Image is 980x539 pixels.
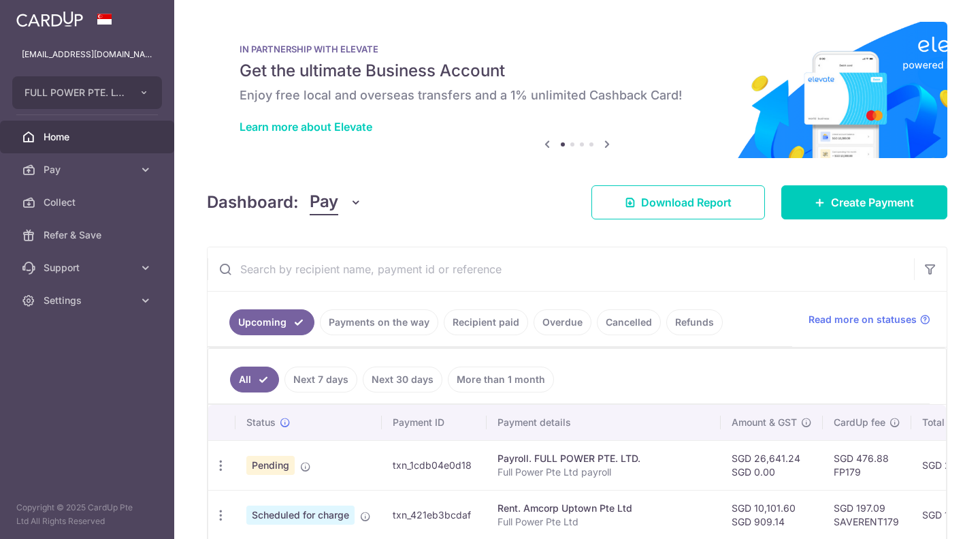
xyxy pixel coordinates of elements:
[229,309,314,335] a: Upcoming
[44,294,133,307] span: Settings
[310,189,362,215] button: Pay
[497,515,710,529] p: Full Power Pte Ltd
[823,440,911,490] td: SGD 476.88 FP179
[284,367,357,392] a: Next 7 days
[208,247,914,291] input: Search by recipient name, payment id or reference
[382,405,487,440] th: Payment ID
[246,506,355,525] span: Scheduled for charge
[240,44,915,55] p: IN PARTNERSHIP WITH ELEVATE
[44,261,133,275] span: Support
[497,452,710,465] div: Payroll. FULL POWER PTE. LTD.
[487,405,721,440] th: Payment details
[497,502,710,515] div: Rent. Amcorp Uptown Pte Ltd
[641,194,732,211] span: Download Report
[591,185,765,219] a: Download Report
[24,86,125,99] span: FULL POWER PTE. LTD.
[240,60,915,82] h5: Get the ultimate Business Account
[240,120,372,134] a: Learn more about Elevate
[497,465,710,479] p: Full Power Pte Ltd payroll
[448,367,554,392] a: More than 1 month
[444,309,528,335] a: Recipient paid
[781,185,947,219] a: Create Payment
[310,189,338,215] span: Pay
[382,440,487,490] td: txn_1cdb04e0d18
[230,367,279,392] a: All
[22,48,152,61] p: [EMAIL_ADDRESS][DOMAIN_NAME]
[922,416,967,429] span: Total amt.
[207,22,947,158] img: Renovation banner
[16,11,83,27] img: CardUp
[246,456,295,475] span: Pending
[44,196,133,209] span: Collect
[44,228,133,242] span: Refer & Save
[246,416,276,429] span: Status
[721,440,823,490] td: SGD 26,641.24 SGD 0.00
[363,367,442,392] a: Next 30 days
[597,309,661,335] a: Cancelled
[834,416,885,429] span: CardUp fee
[12,76,162,109] button: FULL POWER PTE. LTD.
[808,313,930,326] a: Read more on statuses
[534,309,591,335] a: Overdue
[207,190,299,215] h4: Dashboard:
[808,313,917,326] span: Read more on statuses
[44,130,133,144] span: Home
[240,87,915,104] h6: Enjoy free local and overseas transfers and a 1% unlimited Cashback Card!
[732,416,797,429] span: Amount & GST
[831,194,914,211] span: Create Payment
[44,163,133,176] span: Pay
[320,309,438,335] a: Payments on the way
[666,309,723,335] a: Refunds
